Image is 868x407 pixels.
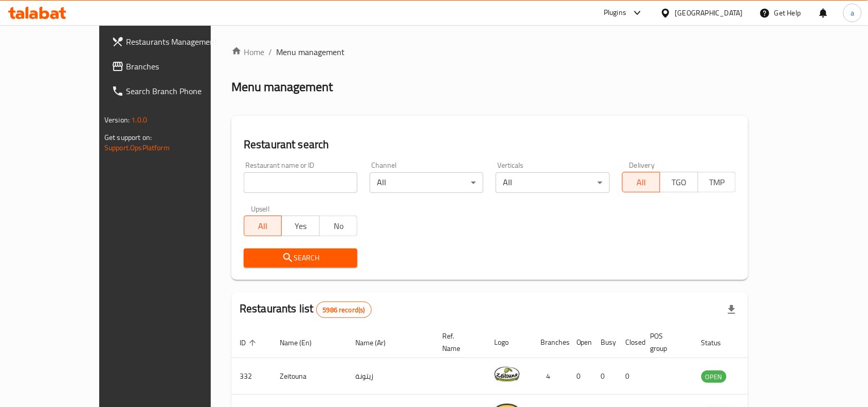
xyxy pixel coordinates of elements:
img: Zeitouna [494,361,520,387]
input: Search for restaurant name or ID.. [244,172,357,193]
span: TMP [702,175,732,190]
span: Yes [286,219,315,234]
nav: breadcrumb [231,46,748,58]
a: Restaurants Management [103,29,244,54]
td: 4 [532,358,568,395]
button: No [319,216,357,236]
span: Ref. Name [442,330,474,355]
span: Branches [126,60,236,73]
a: Branches [103,54,244,79]
span: Search Branch Phone [126,85,236,97]
th: Logo [486,327,532,358]
button: Search [244,249,357,268]
td: 0 [568,358,593,395]
span: OPEN [701,371,727,383]
span: No [324,219,353,234]
th: Busy [593,327,618,358]
a: Home [231,46,264,58]
span: Version: [104,113,130,127]
a: Support.OpsPlatform [104,141,170,154]
button: TMP [698,172,736,192]
span: Restaurants Management [126,36,236,48]
td: 0 [593,358,618,395]
span: Get support on: [104,131,152,144]
button: Yes [281,216,319,236]
td: 332 [231,358,272,395]
button: All [622,172,660,192]
div: All [370,172,483,193]
span: Search [252,252,349,264]
th: Open [568,327,593,358]
span: ID [240,337,259,349]
h2: Menu management [231,79,333,95]
div: [GEOGRAPHIC_DATA] [675,7,743,19]
th: Branches [532,327,568,358]
div: Total records count [316,302,372,318]
td: 0 [618,358,642,395]
th: Closed [618,327,642,358]
span: a [851,7,854,19]
div: OPEN [701,370,727,383]
h2: Restaurants list [240,301,372,318]
span: TGO [664,175,694,190]
a: Search Branch Phone [103,79,244,103]
span: All [627,175,656,190]
div: Plugins [604,7,626,19]
span: 5986 record(s) [317,305,371,315]
td: Zeitouna [272,358,347,395]
h2: Restaurant search [244,137,736,152]
span: Name (En) [280,337,325,349]
span: Menu management [276,46,345,58]
span: Name (Ar) [355,337,399,349]
div: All [496,172,609,193]
span: POS group [650,330,681,355]
label: Delivery [629,162,655,169]
div: Export file [719,297,744,322]
button: TGO [660,172,698,192]
td: زيتونة [347,358,434,395]
span: All [248,219,278,234]
label: Upsell [251,205,270,213]
li: / [268,46,272,58]
span: 1.0.0 [131,113,147,127]
button: All [244,216,282,236]
span: Status [701,337,735,349]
